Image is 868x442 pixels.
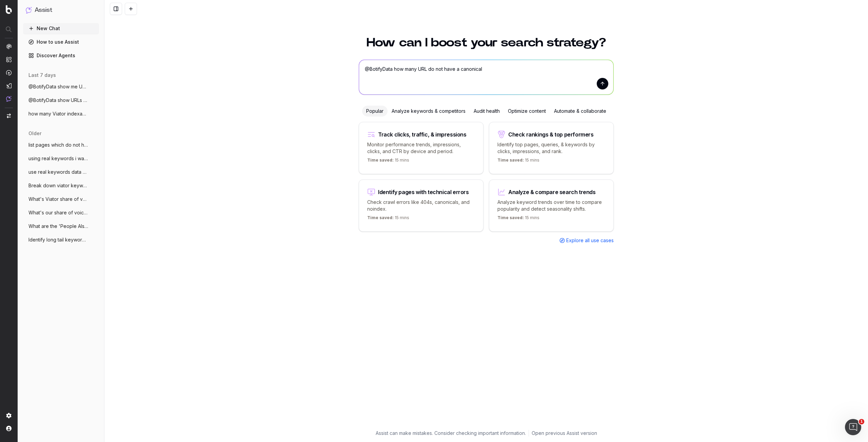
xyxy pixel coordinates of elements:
p: Identify top pages, queries, & keywords by clicks, impressions, and rank. [497,141,605,155]
span: Explore all use cases [566,237,614,244]
p: Analyze keyword trends over time to compare popularity and detect seasonality shifts. [497,199,605,212]
div: Popular [362,106,388,117]
span: What are the 'People Also Ask' questions [28,223,88,230]
a: Open previous Assist version [532,430,597,437]
p: Monitor performance trends, impressions, clicks, and CTR by device and period. [367,141,475,155]
button: @BotifyData show me URLs which have the [23,81,99,92]
span: Time saved: [367,157,394,163]
div: Automate & collaborate [550,106,610,117]
p: Assist can make mistakes. Consider checking important information. [376,430,526,437]
span: @BotifyData show URLs which are crawled [28,97,88,104]
span: list pages which do not have inlinks [28,142,88,148]
div: Analyze & compare search trends [508,189,596,195]
button: What's Viator share of voice for 'rome t [23,194,99,205]
img: Botify logo [6,5,12,14]
button: how many Viator indexable urls are not c [23,108,99,119]
img: Switch project [7,113,11,118]
iframe: Intercom live chat [845,419,861,435]
button: What's our share of voice for 'What are [23,207,99,218]
span: Break down viator keywords into topics a [28,182,88,189]
button: New Chat [23,23,99,34]
textarea: @BotifyData how many URL do not have a canonical [359,60,613,94]
button: Assist [26,5,96,15]
span: use real keywords data and break those d [28,169,88,175]
img: Assist [26,7,32,13]
div: Analyze keywords & competitors [388,106,470,117]
span: how many Viator indexable urls are not c [28,110,88,117]
div: Identify pages with technical errors [378,189,469,195]
button: list pages which do not have inlinks [23,140,99,150]
div: Track clicks, traffic, & impressions [378,132,467,137]
button: Break down viator keywords into topics a [23,180,99,191]
p: 15 mins [367,157,409,166]
p: Check crawl errors like 404s, canonicals, and noindex. [367,199,475,212]
div: Audit health [470,106,504,117]
img: Assist [6,96,12,102]
span: Time saved: [367,215,394,220]
img: Setting [6,413,12,418]
button: use real keywords data and break those d [23,167,99,177]
span: Time saved: [497,215,524,220]
h1: How can I boost your search strategy? [359,37,614,49]
span: using real keywords i want to see which [28,155,88,162]
span: Time saved: [497,157,524,163]
div: Optimize content [504,106,550,117]
h1: Assist [35,5,52,15]
button: @BotifyData show URLs which are crawled [23,95,99,106]
img: Studio [6,83,12,88]
button: What are the 'People Also Ask' questions [23,221,99,232]
span: What's our share of voice for 'What are [28,209,88,216]
p: 15 mins [367,215,409,223]
a: Discover Agents [23,50,99,61]
img: Activation [6,70,12,76]
span: last 7 days [28,72,56,79]
p: 15 mins [497,215,539,223]
span: Identify long tail keywords which could [28,236,88,243]
span: What's Viator share of voice for 'rome t [28,196,88,203]
img: Analytics [6,44,12,49]
div: Check rankings & top performers [508,132,594,137]
span: @BotifyData show me URLs which have the [28,83,88,90]
span: older [28,130,41,137]
button: using real keywords i want to see which [23,153,99,164]
img: My account [6,426,12,431]
a: How to use Assist [23,37,99,47]
a: Explore all use cases [559,237,614,244]
button: Identify long tail keywords which could [23,234,99,245]
img: Intelligence [6,57,12,62]
p: 15 mins [497,157,539,166]
span: 1 [859,419,864,424]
